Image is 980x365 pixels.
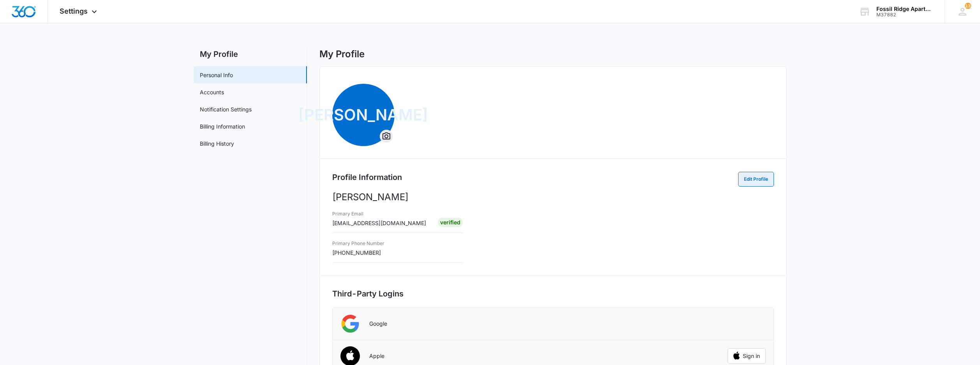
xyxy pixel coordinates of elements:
[332,84,395,146] span: [PERSON_NAME]Overflow Menu
[723,315,770,332] iframe: Sign in with Google Button
[200,71,233,79] a: Personal Info
[200,88,224,96] a: Accounts
[332,210,426,217] h3: Primary Email
[332,190,774,204] p: [PERSON_NAME]
[60,7,88,15] span: Settings
[369,320,387,327] p: Google
[332,288,774,300] h2: Third-Party Logins
[965,3,971,9] span: 13
[876,6,933,12] div: account name
[200,122,245,130] a: Billing Information
[965,3,971,9] div: notifications count
[332,240,384,247] h3: Primary Phone Number
[332,238,384,257] div: [PHONE_NUMBER]
[438,218,463,227] div: Verified
[332,84,395,146] span: [PERSON_NAME]
[369,353,384,360] p: Apple
[332,220,426,226] span: [EMAIL_ADDRESS][DOMAIN_NAME]
[200,105,252,113] a: Notification Settings
[728,348,766,364] button: Sign in
[876,12,933,18] div: account id
[738,172,774,187] button: Edit Profile
[332,171,402,183] h2: Profile Information
[194,48,307,60] h2: My Profile
[319,48,365,60] h1: My Profile
[200,139,234,148] a: Billing History
[380,130,393,143] button: Overflow Menu
[340,314,360,333] img: Google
